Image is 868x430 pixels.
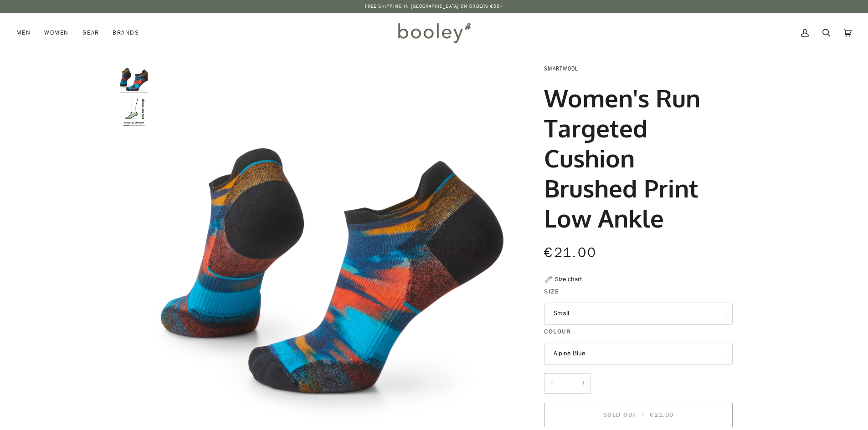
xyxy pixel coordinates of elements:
span: €21.00 [544,243,597,262]
button: − [544,373,559,394]
span: €21.00 [650,410,673,419]
a: Men [16,13,37,53]
button: + [576,373,591,394]
span: Colour [544,327,571,336]
span: Men [16,28,31,37]
p: Free Shipping in [GEOGRAPHIC_DATA] on Orders €50+ [365,3,503,10]
span: Brands [113,28,139,37]
button: Alpine Blue [544,343,733,365]
span: Sold Out [603,410,637,419]
button: Small [544,303,733,325]
img: Smartwool Women's Run Targeted Cushion Brushed Print Low Ankle Alpine Blue - Booley Galway [120,64,148,91]
a: Women [37,13,75,53]
span: Women [44,28,68,37]
a: Brands [106,13,146,53]
img: Booley [394,20,474,46]
div: Smartwool Women's Run Targeted Cushion Brushed Print Low Ankle Alpine Blue - Booley Galway [152,64,513,424]
button: Sold Out • €21.00 [544,403,733,427]
span: Size [544,287,559,296]
div: Size chart [555,274,582,284]
span: Gear [82,28,99,37]
span: • [639,410,647,419]
img: Smartwool Women&#39;s Run Targeted Cushion Brushed Print Low Ankle Alpine Blue - Booley Galway [152,64,513,424]
a: Smartwool [544,65,578,72]
input: Quantity [544,373,591,394]
img: Smartwool Women's Run Targeted Cushion Brushed Print Low Ankle - Booley Galway [120,99,148,126]
a: Gear [76,13,106,53]
h1: Women's Run Targeted Cushion Brushed Print Low Ankle [544,83,726,233]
